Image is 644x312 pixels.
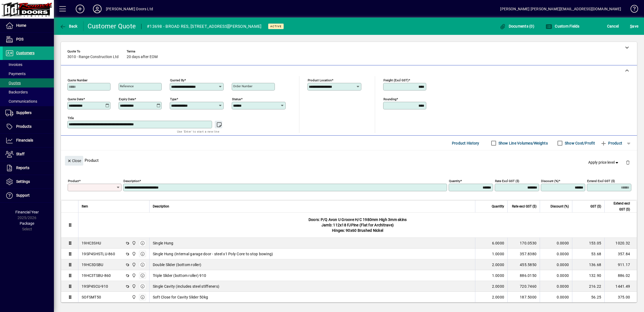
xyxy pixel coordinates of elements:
mat-label: Quote number [68,78,88,82]
div: 886.0150 [511,273,536,278]
span: Cancel [607,22,619,31]
a: Products [3,120,54,133]
span: Settings [16,179,30,184]
span: Custom Fields [546,24,580,28]
td: 1020.32 [604,238,637,249]
button: Product [598,138,625,148]
button: Custom Fields [544,21,581,31]
span: Backorders [5,90,28,94]
mat-label: Quantity [449,179,460,183]
td: 0.0000 [540,238,572,249]
a: Support [3,189,54,202]
div: 455.5850 [511,262,536,267]
mat-label: Title [68,116,74,120]
mat-label: Quoted by [170,78,184,82]
span: Quantity [492,203,504,209]
td: 911.17 [604,259,637,270]
div: 170.0530 [511,240,536,246]
td: 0.0000 [540,270,572,281]
a: Financials [3,134,54,147]
mat-label: Freight (excl GST) [383,78,408,82]
span: Triple Slider (bottom roller) 910 [153,273,206,278]
div: 357.8380 [511,251,536,257]
span: Invoices [5,62,22,67]
a: Home [3,19,54,32]
span: Quotes [5,81,21,85]
div: [PERSON_NAME] [PERSON_NAME][EMAIL_ADDRESS][DOMAIN_NAME] [500,5,621,13]
a: Quotes [3,78,54,88]
span: Description [153,203,169,209]
div: 19HC3DSBU [82,262,103,267]
td: 132.90 [572,270,604,281]
a: Backorders [3,88,54,97]
mat-label: Description [123,179,139,183]
td: 56.25 [572,292,604,303]
span: 20 days after EOM [127,55,158,59]
div: [PERSON_NAME] Doors Ltd [106,5,153,13]
div: Product [61,150,637,170]
div: SOFSMT50 [82,294,101,300]
span: Apply price level [588,160,619,165]
mat-label: Discount (%) [541,179,559,183]
td: 53.68 [572,249,604,259]
span: 2.0000 [492,294,504,300]
button: Documents (0) [498,21,536,31]
span: S [630,24,632,28]
button: Product History [450,138,482,148]
app-page-header-button: Back [54,21,84,31]
span: Discount (%) [550,203,569,209]
mat-label: Product location [308,78,332,82]
span: Product History [452,139,479,147]
mat-label: Order number [233,84,252,88]
a: Communications [3,97,54,106]
div: Customer Quote [88,22,136,31]
td: 153.05 [572,238,604,249]
span: Financials [16,138,33,142]
span: 3010 - Range Construction Ltd [67,55,119,59]
a: POS [3,33,54,46]
mat-label: Product [68,179,79,183]
span: Bennett Doors Ltd [130,240,137,246]
td: 216.22 [572,281,604,292]
button: Add [71,4,89,14]
a: Invoices [3,60,54,69]
span: Suppliers [16,110,32,115]
div: 19HC3TSBU-860 [82,273,111,278]
app-page-header-button: Delete [621,160,634,165]
a: Reports [3,161,54,175]
span: Item [82,203,88,209]
span: GST ($) [590,203,601,209]
mat-label: Expiry date [119,97,134,101]
span: Package [20,221,34,226]
a: Suppliers [3,106,54,120]
td: 1441.49 [604,281,637,292]
span: 2.0000 [492,262,504,267]
span: Support [16,193,30,197]
span: Back [60,24,78,28]
a: Settings [3,175,54,189]
span: Customers [16,51,34,55]
span: Bennett Doors Ltd [130,294,137,300]
span: Home [16,23,26,28]
td: 357.84 [604,249,637,259]
span: Reports [16,166,29,170]
button: Profile [89,4,106,14]
button: Close [65,156,83,166]
span: Single Cavity (includes steel stiffeners) [153,284,219,289]
span: Single Hung (Internal garage door - steel x1 Poly Core to stop bowing) [153,251,273,257]
mat-label: Type [170,97,176,101]
span: Payments [5,72,26,76]
td: 0.0000 [540,281,572,292]
mat-label: Status [232,97,241,101]
div: 19HC3SHU [82,240,101,246]
td: 375.00 [604,292,637,303]
span: 6.0000 [492,240,504,246]
label: Show Line Volumes/Weights [497,140,548,146]
a: Knowledge Base [626,1,637,19]
a: Payments [3,69,54,78]
span: Financial Year [15,210,39,214]
button: Cancel [606,21,620,31]
td: 136.68 [572,259,604,270]
td: 0.0000 [540,259,572,270]
span: Extend excl GST ($) [608,200,630,212]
